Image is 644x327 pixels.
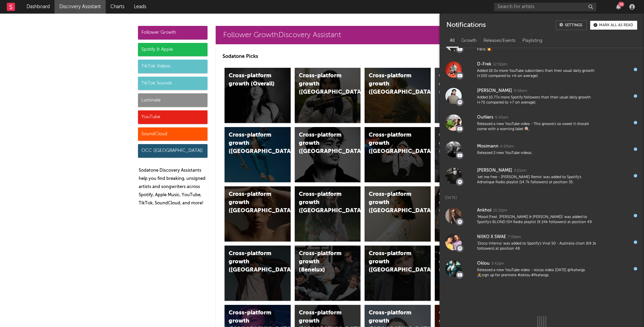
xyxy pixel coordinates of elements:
div: Playlisting [519,35,546,47]
a: Cross-platform growth ([GEOGRAPHIC_DATA]) [435,246,501,301]
a: Cross-platform growth (Benelux) [295,246,361,301]
div: Releases/Events [480,35,519,47]
a: Mosimann6:00amReleased 2 new YouTube videos. [440,136,644,162]
div: 12:32pm [493,62,507,67]
a: Cross-platform growth ([GEOGRAPHIC_DATA]) [225,246,291,301]
a: Cross-platform growth ([GEOGRAPHIC_DATA]) [295,68,361,123]
div: All [446,35,458,47]
a: Cross-platform growth ([GEOGRAPHIC_DATA]) [435,68,501,123]
a: Settings [556,20,587,30]
div: Cross-platform growth ([GEOGRAPHIC_DATA]) [369,250,415,274]
a: Cross-platform growth ([GEOGRAPHIC_DATA]) [225,127,291,182]
div: NIIKO X SWAE [477,233,506,241]
div: Cross-platform growth ([GEOGRAPHIC_DATA]) [439,131,485,156]
div: Cross-platform growth ([GEOGRAPHIC_DATA]) [439,250,485,274]
div: Cross-platform growth ([GEOGRAPHIC_DATA]) [229,190,275,215]
a: Cross-platform growth ([GEOGRAPHIC_DATA]) [435,186,501,242]
div: 'Mood (Feat. [PERSON_NAME] & [PERSON_NAME])' was added to Spotify's BLOND:ISH Radio playlist (9.2... [477,215,597,225]
input: Search for artists [494,3,596,11]
a: Oklou3:42pmReleased a new YouTube video - viscus video [DATE] @fkatwigs 🧟‍♀️sign up for premiere ... [440,255,644,282]
div: Follower Growth [138,26,208,40]
div: Cross-platform growth ([GEOGRAPHIC_DATA]) [229,131,275,156]
div: Ankhoï [477,206,491,215]
div: 10:12pm [493,208,507,213]
a: Cross-platform growth ([GEOGRAPHIC_DATA]) [295,127,361,182]
a: [PERSON_NAME]3:01am'set me free - [PERSON_NAME] Remix' was added to Spotify's Adriatique Radio pl... [440,162,644,189]
div: Oklou [477,260,490,268]
div: Cross-platform growth ([GEOGRAPHIC_DATA]) [369,190,415,215]
div: 9:58am [514,89,527,94]
div: [DATE] [440,189,644,202]
a: Cross-platform growth ([GEOGRAPHIC_DATA]/GSA) [365,127,431,182]
div: Spotify & Apple [138,43,208,57]
button: Mark all as read [590,21,637,30]
div: Mosimann [477,142,499,151]
a: Cross-platform growth ([GEOGRAPHIC_DATA]) [435,127,501,182]
div: TikTok Sounds [138,77,208,90]
div: YouTube [138,110,208,124]
a: D-Frek12:32pmAdded 18.0x more YouTube subscribers than their usual daily growth (+100 compared to... [440,56,644,83]
div: Growth [458,35,480,47]
div: Settings [565,24,582,27]
div: 7:08pm [508,235,521,240]
a: NIIKO X SWAE7:08pm'Disco Inferno' was added to Spotify's Viral 50 - Australia chart (69.1k follow... [440,229,644,255]
div: Cross-platform growth ([GEOGRAPHIC_DATA]) [299,190,345,215]
div: Cross-platform growth ([GEOGRAPHIC_DATA]) [229,250,275,274]
a: Cross-platform growth ([GEOGRAPHIC_DATA]) [365,68,431,123]
p: Sodatone Picks [223,52,503,61]
div: Released a new YouTube video - This groove's so sweet it should come with a warning label 🍭. [477,122,597,132]
div: Cross-platform growth ([GEOGRAPHIC_DATA]/GSA) [369,131,415,156]
div: 3:01am [514,168,526,173]
div: Cross-platform growth ([GEOGRAPHIC_DATA]) [299,131,345,156]
div: 6:45am [495,115,508,120]
div: 'Disco Inferno' was added to Spotify's Viral 50 - Australia chart (69.1k followers) at position 48. [477,241,597,252]
div: Added 18.0x more YouTube subscribers than their usual daily growth (+100 compared to +6 on average). [477,68,597,79]
a: Cross-platform growth ([GEOGRAPHIC_DATA]) [295,186,361,242]
a: Follower GrowthDiscovery Assistant [216,26,510,44]
a: [PERSON_NAME]9:58amAdded 10.77x more Spotify followers than their usual daily growth (+70 compare... [440,83,644,109]
div: 38 [618,2,624,7]
a: Ankhoï10:12pm'Mood (Feat. [PERSON_NAME] & [PERSON_NAME])' was added to Spotify's BLOND:ISH Radio ... [440,202,644,229]
div: Cross-platform growth ([GEOGRAPHIC_DATA]) [439,72,485,96]
div: Cross-platform growth ([GEOGRAPHIC_DATA]) [439,190,485,215]
a: Cross-platform growth ([GEOGRAPHIC_DATA]) [365,186,431,242]
a: Cross-platform growth (Overall) [225,68,291,123]
div: Luminate [138,93,208,107]
div: 'set me free - [PERSON_NAME] Remix' was added to Spotify's Adriatique Radio playlist (14.7k follo... [477,175,597,185]
div: Cross-platform growth ([GEOGRAPHIC_DATA]) [299,72,345,96]
div: Released a new YouTube video - viscus video [DATE] @fkatwigs 🧟‍♀️sign up for premiere #oklou #fka... [477,268,597,278]
a: Cross-platform growth ([GEOGRAPHIC_DATA]) [225,186,291,242]
div: OCC ([GEOGRAPHIC_DATA]) [138,144,208,158]
a: Outliers6:45amReleased a new YouTube video - This groove's so sweet it should come with a warning... [440,109,644,136]
div: D-Frek [477,60,491,68]
div: Cross-platform growth (Benelux) [299,250,345,274]
div: [PERSON_NAME] [477,167,512,175]
div: Added 10.77x more Spotify followers than their usual daily growth (+70 compared to +7 on average). [477,95,597,106]
div: [PERSON_NAME] [477,87,512,95]
div: Outliers [477,113,493,122]
a: Cross-platform growth ([GEOGRAPHIC_DATA]) [365,246,431,301]
div: TikTok Videos [138,60,208,73]
p: Sodatone Discovery Assistants help you find breaking, unsigned artists and songwriters across Spo... [139,167,208,207]
div: SoundCloud [138,127,208,141]
div: Cross-platform growth (Overall) [229,72,275,88]
div: Notifications [446,20,486,30]
div: Released 2 new YouTube videos. [477,151,597,156]
div: Cross-platform growth ([GEOGRAPHIC_DATA]) [369,72,415,96]
div: 3:42pm [491,261,504,266]
button: 38 [616,4,621,10]
div: Mark all as read [599,24,633,27]
div: 6:00am [500,144,514,149]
